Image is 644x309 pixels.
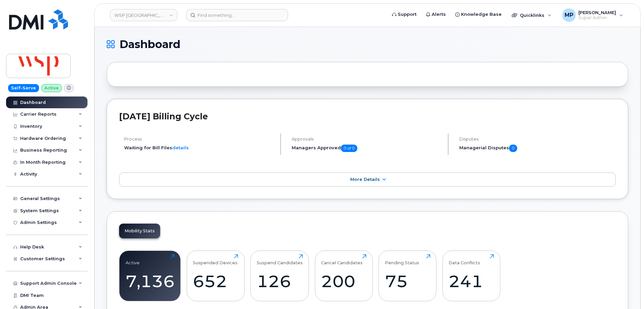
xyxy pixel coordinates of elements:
h4: Approvals [292,137,442,142]
li: Waiting for Bill Files [124,145,275,151]
div: Cancel Candidates [321,254,363,265]
a: Suspended Devices652 [193,254,238,297]
a: Cancel Candidates200 [321,254,366,297]
a: Suspend Candidates126 [257,254,303,297]
h2: [DATE] Billing Cycle [119,111,616,121]
div: Pending Status [385,254,419,265]
a: Pending Status75 [385,254,430,297]
h4: Disputes [459,137,616,142]
div: 75 [385,271,430,291]
a: details [172,145,189,150]
div: 7,136 [126,271,175,291]
a: Data Conflicts241 [449,254,494,297]
a: Active7,136 [126,254,175,297]
div: 652 [193,271,238,291]
span: 0 of 0 [341,145,357,152]
div: Data Conflicts [449,254,480,265]
div: Suspend Candidates [257,254,303,265]
span: Dashboard [119,39,180,49]
h5: Managerial Disputes [459,145,616,152]
div: 126 [257,271,303,291]
div: 200 [321,271,366,291]
h4: Process [124,137,275,142]
span: More Details [350,177,380,182]
div: 241 [449,271,494,291]
div: Active [126,254,140,265]
div: Suspended Devices [193,254,238,265]
h5: Managers Approved [292,145,442,152]
span: 0 [509,145,517,152]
